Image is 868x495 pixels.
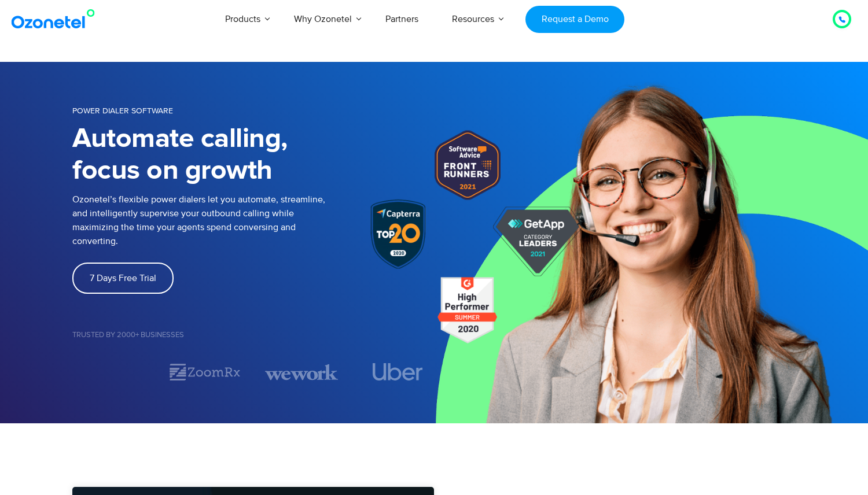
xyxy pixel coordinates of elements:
img: zoomrx [168,362,241,382]
a: 7 Days Free Trial [72,263,174,294]
div: 2 / 7 [168,362,241,382]
span: 7 Days Free Trial [90,274,156,283]
p: Ozonetel’s flexible power dialers let you automate, streamline, and intelligently supervise your ... [72,193,333,248]
img: wework [265,362,338,382]
div: 4 / 7 [361,363,434,381]
span: POWER DIALER SOFTWARE [72,106,173,116]
img: uber [372,363,422,381]
div: 3 / 7 [265,362,338,382]
div: Image Carousel [72,362,434,382]
h1: Automate calling, focus on growth [72,123,326,187]
div: 1 / 7 [72,365,145,379]
a: Request a Demo [525,6,624,33]
h5: Trusted by 2000+ Businesses [72,331,434,339]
